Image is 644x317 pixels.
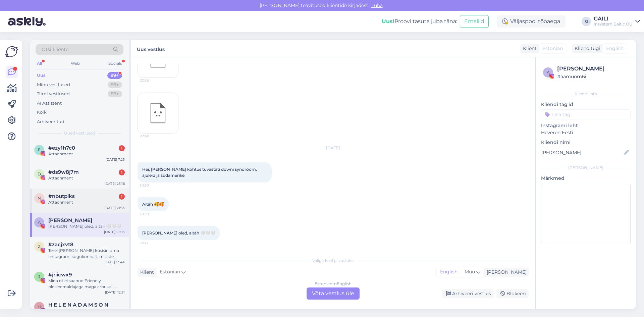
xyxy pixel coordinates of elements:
[48,308,125,314] div: Attachment
[48,217,92,223] span: Anete Toming
[37,118,64,125] div: Arhiveeritud
[104,260,125,265] div: [DATE] 13:44
[38,171,41,176] span: d
[465,269,475,275] span: Muu
[48,242,73,248] span: #zacjxvt8
[38,220,41,225] span: A
[142,230,215,235] span: [PERSON_NAME] oled, aitäh 🤍🤍🤍
[48,193,75,199] span: #nbutpiks
[572,45,600,52] div: Klienditugi
[119,169,125,175] div: 1
[140,78,165,83] span: 22:28
[137,44,165,53] label: Uus vestlus
[460,15,489,28] button: Emailid
[138,145,529,151] div: [DATE]
[48,145,75,151] span: #ezy1h7c0
[140,212,165,217] span: 20:30
[48,199,125,205] div: Attachment
[542,45,563,52] span: Estonian
[484,269,527,276] div: [PERSON_NAME]
[38,147,41,152] span: e
[37,100,62,107] div: AI Assistent
[104,205,125,210] div: [DATE] 21:53
[5,45,18,58] img: Askly Logo
[104,181,125,186] div: [DATE] 23:18
[37,72,46,79] div: Uus
[48,223,125,229] div: [PERSON_NAME] oled, aitäh 🤍🤍🤍
[104,229,125,234] div: [DATE] 21:03
[541,165,631,171] div: [PERSON_NAME]
[520,45,537,52] div: Klient
[541,122,631,129] p: Instagrami leht
[105,290,125,295] div: [DATE] 12:51
[48,175,125,181] div: Attachment
[37,109,47,116] div: Kõik
[160,268,180,276] span: Estonian
[108,91,122,97] div: 99+
[140,134,165,139] span: 22:48
[594,21,633,27] div: Insystem Baltic OÜ
[382,17,457,25] div: Proovi tasuta juba täna:
[541,149,623,156] input: Lisa nimi
[138,269,154,276] div: Klient
[38,196,41,201] span: n
[48,169,79,175] span: #ds9w8j7m
[547,70,550,75] span: a
[42,46,68,53] span: Otsi kliente
[541,101,631,108] p: Kliendi tag'id
[108,82,122,88] div: 99+
[38,274,40,279] span: j
[142,202,164,207] span: Aitàh 🥰🥰
[541,109,631,119] input: Lisa tag
[594,16,640,27] a: GAILIInsystem Baltic OÜ
[107,59,123,68] div: Socials
[497,15,566,28] div: Väljaspool tööaega
[557,73,629,80] div: # aamuom6i
[48,278,125,290] div: Mina nt ei saanud Friendly plekieemaldajaga maga arbuusi. Kohe lasin [PERSON_NAME]. Aga selle tei...
[48,151,125,157] div: Attachment
[119,145,125,151] div: 1
[382,18,394,24] b: Uus!
[541,91,631,97] div: Kliendi info
[36,59,43,68] div: All
[107,72,122,79] div: 99+
[557,65,629,73] div: [PERSON_NAME]
[541,129,631,136] p: Heveren Eesti
[140,183,165,188] span: 20:30
[142,167,258,178] span: Hei, [PERSON_NAME] köhtus tuvastati downi syndroom, ajuleid ja südamerike.
[541,175,631,182] p: Märkmed
[48,248,125,260] div: Tere! [PERSON_NAME] küsisin oma Instagrami kogukonnalt, milliste poodidega nad enim sooviksid, et...
[496,289,529,298] div: Blokeeri
[307,287,360,300] div: Võta vestlus üle
[64,130,95,136] span: Uued vestlused
[38,304,41,309] span: H
[138,258,529,264] div: Valige keel ja vastake
[369,2,385,8] span: Luba
[48,272,72,278] span: #jriicwx9
[69,59,81,68] div: Web
[594,16,633,21] div: GAILI
[582,17,591,26] div: G
[119,194,125,200] div: 1
[106,157,125,162] div: [DATE] 7:23
[140,241,165,246] span: 21:03
[48,302,108,308] span: H E L E N A D A M S O N
[606,45,624,52] span: English
[37,82,70,88] div: Minu vestlused
[541,139,631,146] p: Kliendi nimi
[37,91,70,97] div: Tiimi vestlused
[442,289,494,298] div: Arhiveeri vestlus
[315,281,352,287] div: Estonian to English
[437,267,461,277] div: English
[38,244,41,249] span: z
